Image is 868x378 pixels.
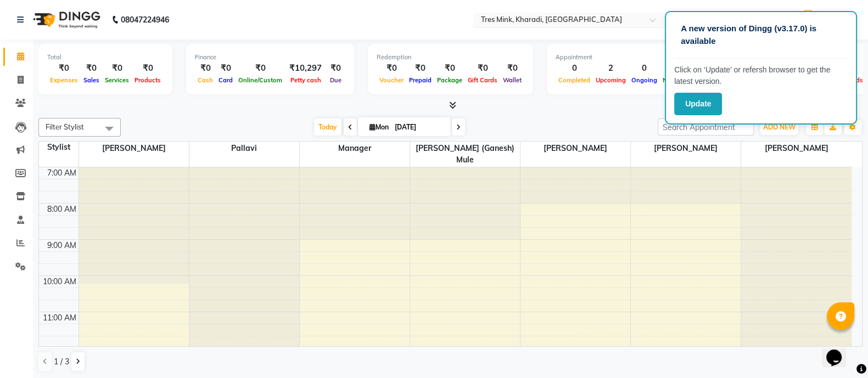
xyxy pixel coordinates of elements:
[132,62,164,75] div: ₹0
[391,119,446,136] input: 2025-09-01
[556,53,692,62] div: Appointment
[102,62,132,75] div: ₹0
[593,62,629,75] div: 2
[132,76,164,84] span: Products
[660,62,692,75] div: 0
[236,62,285,75] div: ₹0
[500,62,524,75] div: ₹0
[660,76,692,84] span: No show
[520,142,630,155] span: [PERSON_NAME]
[47,62,81,75] div: ₹0
[367,123,391,131] span: Mon
[236,76,285,84] span: Online/Custom
[300,142,410,155] span: Manager
[54,356,69,368] span: 1 / 3
[465,62,500,75] div: ₹0
[195,53,345,62] div: Finance
[629,76,660,84] span: Ongoing
[406,76,434,84] span: Prepaid
[81,62,102,75] div: ₹0
[314,119,341,136] span: Today
[631,142,741,155] span: [PERSON_NAME]
[195,62,216,75] div: ₹0
[798,10,817,29] img: Mohini
[47,76,81,84] span: Expenses
[741,142,852,155] span: [PERSON_NAME]
[377,53,524,62] div: Redemption
[629,62,660,75] div: 0
[434,76,465,84] span: Package
[326,62,345,75] div: ₹0
[674,93,722,115] button: Update
[500,76,524,84] span: Wallet
[102,76,132,84] span: Services
[760,120,798,135] button: ADD NEW
[45,240,79,251] div: 9:00 AM
[45,204,79,215] div: 8:00 AM
[465,76,500,84] span: Gift Cards
[681,22,841,47] p: A new version of Dingg (v3.17.0) is available
[189,142,299,155] span: Pallavi
[47,53,164,62] div: Total
[434,62,465,75] div: ₹0
[763,123,796,131] span: ADD NEW
[285,62,326,75] div: ₹10,297
[658,119,754,136] input: Search Appointment
[46,122,84,131] span: Filter Stylist
[45,167,79,179] div: 7:00 AM
[39,142,79,153] div: Stylist
[674,64,848,87] p: Click on ‘Update’ or refersh browser to get the latest version.
[121,4,169,35] b: 08047224946
[593,76,629,84] span: Upcoming
[216,62,236,75] div: ₹0
[822,334,857,367] iframe: chat widget
[216,76,236,84] span: Card
[556,62,593,75] div: 0
[81,76,102,84] span: Sales
[377,62,406,75] div: ₹0
[556,76,593,84] span: Completed
[41,276,79,287] div: 10:00 AM
[406,62,434,75] div: ₹0
[79,142,189,155] span: [PERSON_NAME]
[288,76,324,84] span: Petty cash
[377,76,406,84] span: Voucher
[28,4,103,35] img: logo
[327,76,344,84] span: Due
[41,312,79,324] div: 11:00 AM
[195,76,216,84] span: Cash
[410,142,520,167] span: [PERSON_NAME] (Ganesh) Mule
